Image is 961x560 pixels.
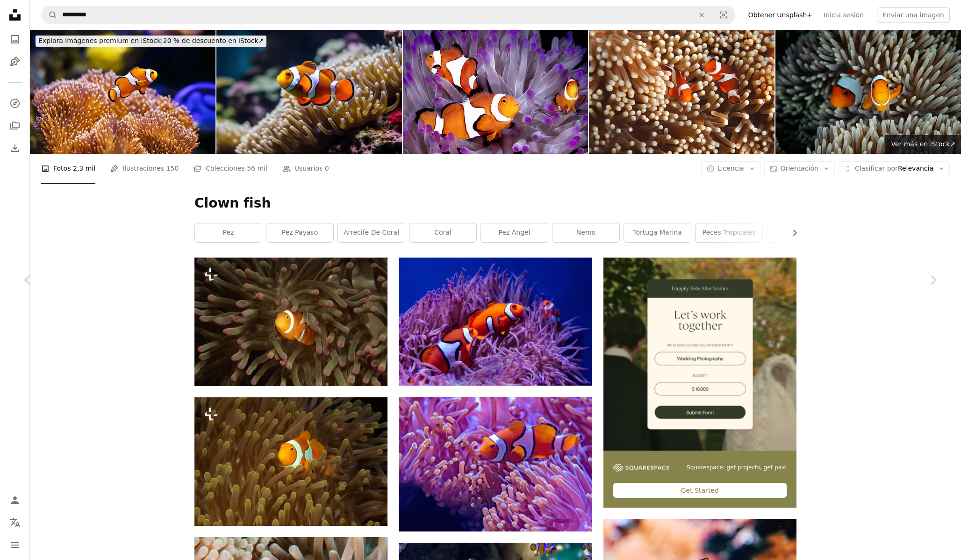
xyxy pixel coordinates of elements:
img: Un pez payaso se esconde en una anémona [194,258,387,386]
a: Colecciones 56 mil [194,154,267,184]
span: Explora imágenes premium en iStock | [38,37,163,44]
button: Licencia [701,161,760,176]
a: Obtener Unsplash+ [743,7,818,22]
a: Pescados anaranjados y blancos [399,460,592,468]
a: Iniciar sesión / Registrarse [6,491,24,510]
a: Squarespace: get projects, get paidGet Started [603,258,796,508]
img: Pez payaso con anémona Coral [30,30,215,154]
span: Licencia [717,165,744,172]
img: file-1747939393036-2c53a76c450aimage [603,258,796,451]
a: Ver más en iStock↗ [885,135,961,154]
span: 56 mil [247,163,267,173]
button: Búsqueda visual [712,6,735,24]
a: Pez payaso [266,223,333,242]
a: tortuga marina [624,223,691,242]
span: Squarespace: get projects, get paid [687,464,787,472]
img: Pescados anaranjados y blancos [399,397,592,532]
a: pez ángel [481,223,548,242]
span: 20 % de descuento en iStock ↗ [38,37,264,44]
button: Clasificar porRelevancia [839,161,950,176]
a: Usuarios 0 [282,154,329,184]
a: Un pez payaso naranja y blanco en una anémona [194,457,387,466]
button: Orientación [764,161,835,176]
span: Ver más en iStock ↗ [891,140,955,148]
a: coral [409,223,476,242]
button: Enviar una imagen [877,7,950,22]
a: Colecciones [6,116,24,135]
a: Pez payaso en arrecife de coral [399,317,592,325]
a: Siguiente [905,235,961,325]
img: Pescado: Tropical de agua salada, pez payaso (Amphiprion Ocellaris, pez payaso) [403,30,588,154]
a: Ilustraciones 150 [110,154,179,184]
a: Ilustraciones [6,52,24,71]
a: Explorar [6,94,24,113]
a: pulpo [767,223,834,242]
img: Vibrante pez payaso nadando entre anémonas de mar en un arrecife de coral. [216,30,402,154]
span: Clasificar por [855,165,898,172]
span: Relevancia [855,164,933,173]
a: Un pez payaso se esconde en una anémona [194,317,387,326]
img: Pez payaso en arrecife de coral [399,258,592,386]
img: Un pez payaso naranja y blanco en una anémona [194,397,387,526]
a: Inicia sesión [818,7,869,22]
span: 150 [166,163,179,173]
button: Buscar en Unsplash [42,6,57,24]
button: Menú [6,536,24,554]
h1: Clown fish [194,195,796,212]
img: Pez payaso de Coral jardín tropical de agua prístina sudeste de Asia [589,30,775,154]
form: Encuentra imágenes en todo el sitio [41,6,735,24]
a: Nemo [552,223,619,242]
a: Explora imágenes premium en iStock|20 % de descuento en iStock↗ [30,30,272,52]
div: Get Started [613,483,787,498]
a: pez [195,223,262,242]
button: Borrar [691,6,712,24]
a: arrecife de coral [338,223,405,242]
a: Peces tropicales [696,223,762,242]
button: desplazar lista a la derecha [786,223,796,242]
img: Falso pez payaso y su huésped anémona [775,30,961,154]
a: Historial de descargas [6,139,24,158]
button: Idioma [6,513,24,532]
span: 0 [325,163,329,173]
img: file-1747939142011-51e5cc87e3c9 [613,464,669,472]
a: Fotos [6,30,24,49]
span: Orientación [781,165,818,172]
